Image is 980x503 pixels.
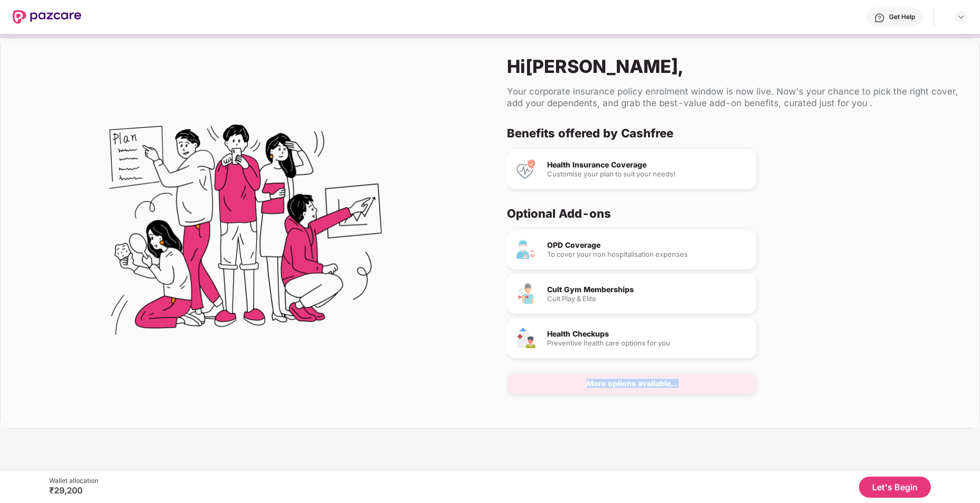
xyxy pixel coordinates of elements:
img: Health Insurance Coverage [515,159,537,180]
div: Your corporate insurance policy enrolment window is now live. Now's your chance to pick the right... [507,86,963,109]
div: OPD Coverage [547,241,748,249]
div: Benefits offered by Cashfree [507,126,954,141]
img: Health Checkups [515,328,537,349]
img: New Pazcare Logo [13,10,81,24]
div: Hi [PERSON_NAME] , [507,55,963,77]
div: To cover your non hospitalisation expenses [547,251,748,258]
button: Let's Begin [859,477,931,498]
div: Wallet allocation [49,477,98,485]
div: More options available... [587,380,677,387]
div: ₹29,200 [49,485,98,496]
img: Flex Benefits Illustration [109,97,382,369]
div: Preventive health care options for you [547,340,748,347]
div: Cult Gym Memberships [547,286,748,293]
div: Optional Add-ons [507,206,954,221]
img: svg+xml;base64,PHN2ZyBpZD0iRHJvcGRvd24tMzJ4MzIiIHhtbG5zPSJodHRwOi8vd3d3LnczLm9yZy8yMDAwL3N2ZyIgd2... [957,13,965,21]
div: Customise your plan to suit your needs! [547,171,748,178]
div: Health Insurance Coverage [547,161,748,169]
img: Cult Gym Memberships [515,283,537,304]
div: Health Checkups [547,330,748,338]
img: OPD Coverage [515,239,537,260]
div: Cult Play & Elite [547,295,748,302]
div: Get Help [889,13,915,21]
img: svg+xml;base64,PHN2ZyBpZD0iSGVscC0zMngzMiIgeG1sbnM9Imh0dHA6Ly93d3cudzMub3JnLzIwMDAvc3ZnIiB3aWR0aD... [874,13,885,23]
